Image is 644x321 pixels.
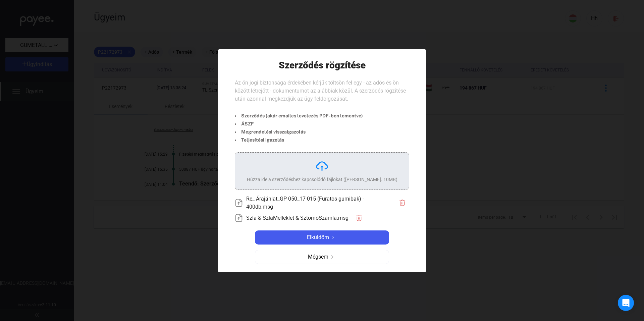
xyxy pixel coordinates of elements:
li: Szerződés (akár emailes levelezés PDF-ben lementve) [235,112,363,120]
li: ÁSZF [235,120,363,128]
span: Szla & SzlaMelléklet & SztornóSzámla.msg [246,214,348,222]
img: trash-red [356,214,363,221]
button: Mégsemarrow-right-grey [255,250,389,264]
button: Elküldömarrow-right-white [255,230,389,245]
li: Megrendelési visszaigazolás [235,128,363,136]
span: Az ön jogi biztonsága érdekében kérjük töltsön fel egy - az adós és ön között létrejött - dokumen... [235,79,406,102]
img: trash-red [399,199,406,206]
span: Elküldöm [307,233,329,242]
img: upload-cloud [315,159,329,173]
img: upload-paper [235,214,243,222]
div: Open Intercom Messenger [618,295,634,311]
button: trash-red [395,196,409,210]
span: Re_ Árajánlat_GP 050_17-015 (Furatos gumibak) - 400db.msg [246,195,392,211]
div: Húzza ide a szerződéshez kapcsolódó fájlokat ([PERSON_NAME]. 10MB) [247,176,397,183]
img: arrow-right-white [329,236,337,239]
span: Mégsem [308,253,328,261]
img: upload-paper [235,199,243,207]
li: Teljesítési igazolás [235,136,363,144]
button: trash-red [352,211,366,225]
img: arrow-right-grey [328,255,336,259]
h1: Szerződés rögzítése [279,59,366,71]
